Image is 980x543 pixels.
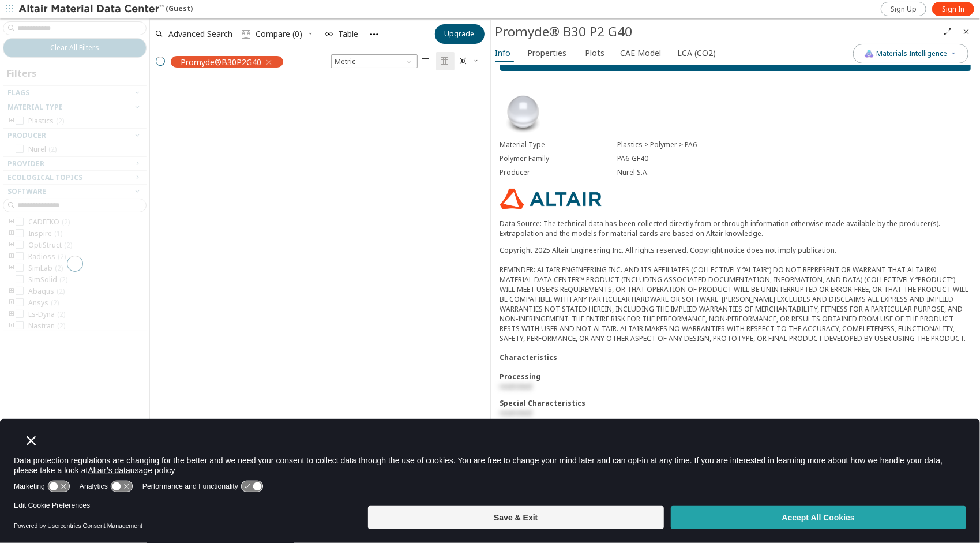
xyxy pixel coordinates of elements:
[150,73,490,509] div: grid
[877,49,948,58] span: Materials Intelligence
[242,29,251,39] i: 
[455,52,485,70] button: Theme
[435,24,485,44] button: Upgrade
[853,44,968,63] button: AI CopilotMaterials Intelligence
[495,23,939,41] div: Promyde® B30 P2 G40
[168,30,232,38] span: Advanced Search
[500,189,602,209] img: Logo - Provider
[436,52,455,70] button: Tile View
[18,3,166,15] img: Altair Material Data Center
[938,23,957,41] button: Full Screen
[678,44,716,62] span: LCA (CO2)
[18,3,193,15] div: (Guest)
[500,381,532,391] span: restricted
[881,2,926,16] a: Sign Up
[500,154,618,163] div: Polymer Family
[256,30,302,38] span: Compare (0)
[891,5,917,14] span: Sign Up
[528,44,567,62] span: Properties
[618,168,971,177] div: Nurel S.A.
[942,5,964,14] span: Sign In
[331,54,418,68] div: Unit System
[500,353,971,362] div: Characteristics
[621,44,662,62] span: CAE Model
[500,245,971,343] div: Copyright 2025 Altair Engineering Inc. All rights reserved. Copyright notice does not imply publi...
[618,154,971,163] div: PA6-GF40
[500,398,971,408] div: Special Characteristics
[495,44,511,62] span: Info
[618,140,971,149] div: Plastics > Polymer > PA6
[500,372,971,381] div: Processing
[459,57,468,66] i: 
[181,57,261,67] span: Promyde®B30P2G40
[418,52,436,70] button: Table View
[441,57,450,66] i: 
[445,29,475,39] span: Upgrade
[500,89,546,136] img: Material Type Image
[500,219,971,238] p: Data Source: The technical data has been collected directly from or through information otherwise...
[585,44,605,62] span: Plots
[500,140,618,149] div: Material Type
[932,2,974,16] a: Sign In
[500,408,532,418] span: restricted
[865,49,874,58] img: AI Copilot
[957,23,975,41] button: Close
[331,54,418,68] span: Metric
[500,168,618,177] div: Producer
[422,57,431,66] i: 
[338,30,358,38] span: Table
